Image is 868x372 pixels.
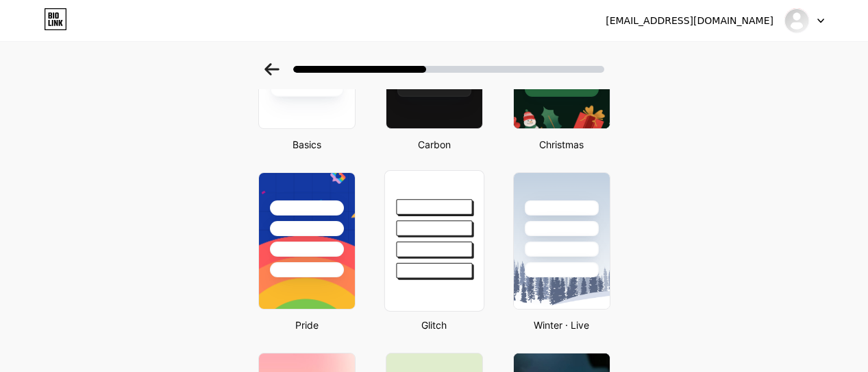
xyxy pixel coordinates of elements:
[382,318,487,332] div: Glitch
[606,14,773,28] div: [EMAIL_ADDRESS][DOMAIN_NAME]
[254,137,360,152] div: Basics
[784,8,810,34] img: rahma 06
[509,318,615,332] div: Winter · Live
[509,137,615,152] div: Christmas
[382,137,487,152] div: Carbon
[254,318,360,332] div: Pride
